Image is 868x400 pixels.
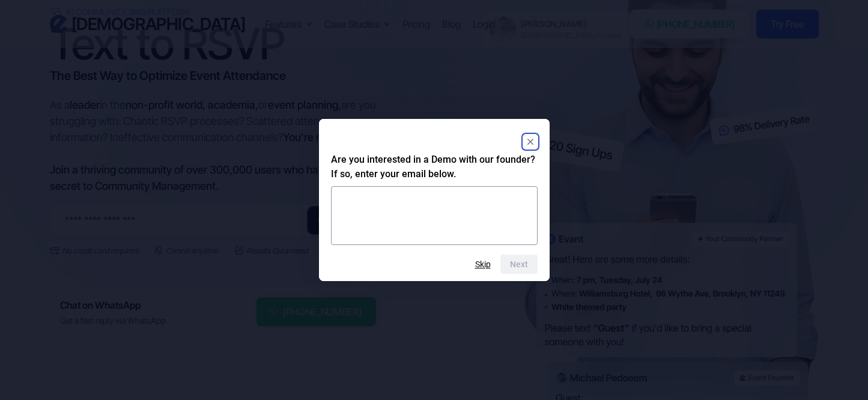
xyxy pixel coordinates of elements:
button: Close [523,135,538,149]
h2: Are you interested in a Demo with our founder? If so, enter your email below. [331,153,538,181]
textarea: Are you interested in a Demo with our founder? If so, enter your email below. [331,186,538,245]
button: Next question [500,255,538,274]
button: Skip [475,259,491,269]
dialog: Are you interested in a Demo with our founder? If so, enter your email below. [319,119,550,281]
